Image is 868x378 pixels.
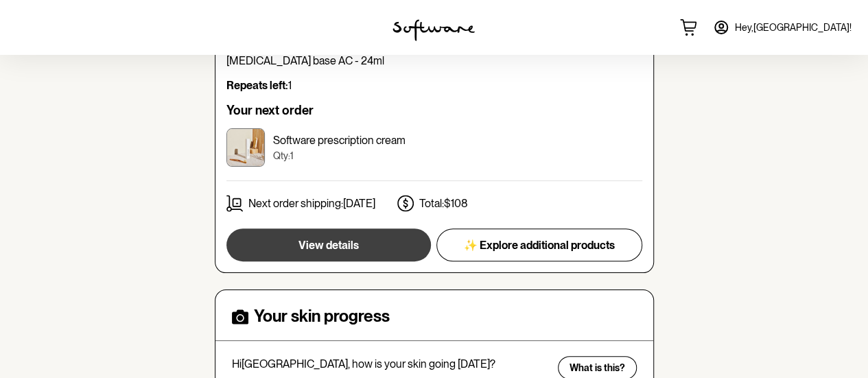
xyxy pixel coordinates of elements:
p: Qty: 1 [273,150,406,162]
h6: Your next order [226,103,642,118]
p: Software prescription cream [273,134,406,147]
h4: Your skin progress [254,307,390,327]
img: ckrjwrwii00003h5xu7kvxg8s.jpg [226,128,265,167]
span: What is this? [570,362,625,374]
span: Hey, [GEOGRAPHIC_DATA] ! [735,22,852,34]
button: ✨ Explore additional products [436,228,642,261]
strong: Repeats left: [226,79,288,92]
span: ✨ Explore additional products [464,239,615,252]
p: 1 [226,79,642,92]
p: Hi [GEOGRAPHIC_DATA] , how is your skin going [DATE]? [232,357,549,370]
p: Total: $108 [419,197,468,210]
a: Hey,[GEOGRAPHIC_DATA]! [705,11,860,44]
span: View details [298,239,359,252]
p: Next order shipping: [DATE] [248,197,375,210]
img: software logo [392,19,475,41]
button: View details [226,228,431,261]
